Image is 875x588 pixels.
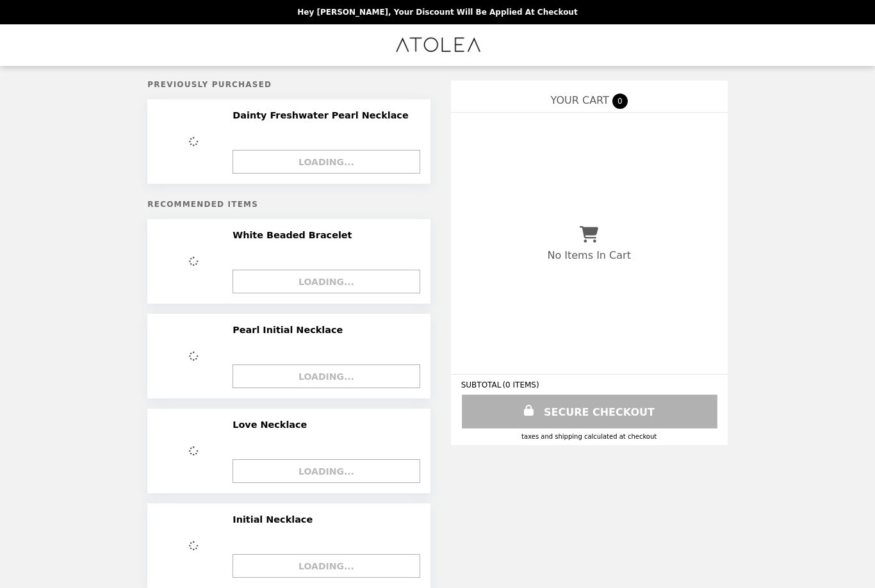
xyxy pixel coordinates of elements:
[461,433,717,440] div: Taxes and Shipping calculated at checkout
[461,380,503,389] span: SUBTOTAL
[233,110,413,121] h2: Dainty Freshwater Pearl Necklace
[147,80,430,89] h5: Previously Purchased
[233,229,357,241] h2: White Beaded Bracelet
[612,94,628,109] span: 0
[147,200,430,209] h5: Recommended Items
[502,380,539,389] span: ( 0 ITEMS )
[233,324,348,336] h2: Pearl Initial Necklace
[394,32,482,58] img: Brand Logo
[233,419,312,430] h2: Love Necklace
[297,8,577,17] p: Hey [PERSON_NAME], your discount will be applied at checkout
[551,94,609,106] span: YOUR CART
[547,249,630,261] p: No Items In Cart
[233,514,318,525] h2: Initial Necklace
